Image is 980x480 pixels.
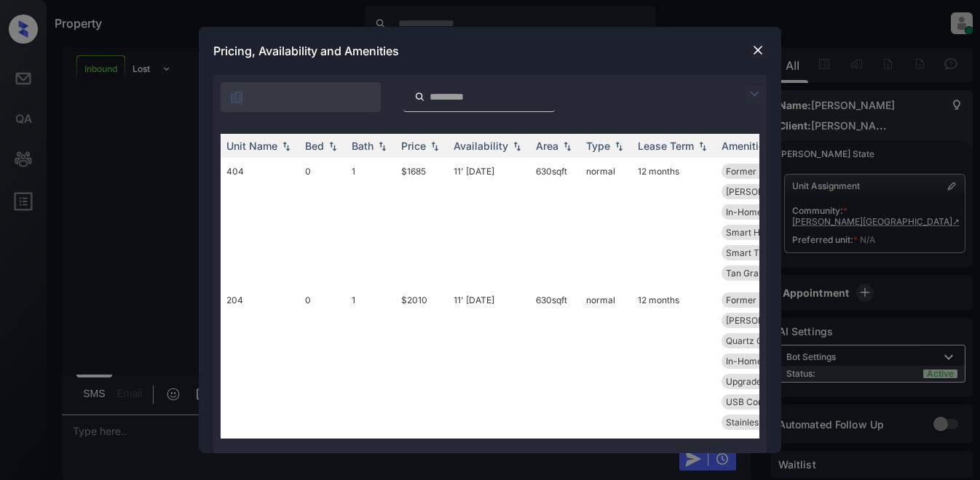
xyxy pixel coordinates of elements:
[632,287,716,436] td: 12 months
[448,158,530,287] td: 11' [DATE]
[299,287,346,436] td: 0
[414,90,425,103] img: icon-zuma
[454,140,508,152] div: Availability
[726,417,793,428] span: Stainless Steel...
[726,396,802,407] span: USB Compatible ...
[395,158,448,287] td: $1685
[726,295,807,305] span: Former Mgmt Ren...
[395,287,448,436] td: $2010
[726,207,805,217] span: In-Home Washer ...
[530,158,580,287] td: 630 sqft
[726,268,799,279] span: Tan Granite Cou...
[375,141,390,151] img: sorting
[726,376,798,387] span: Upgrades: Studi...
[726,335,799,346] span: Quartz Countert...
[530,287,580,436] td: 630 sqft
[221,158,299,287] td: 404
[726,356,805,367] span: In-Home Washer ...
[226,140,277,152] div: Unit Name
[448,287,530,436] td: 11' [DATE]
[638,140,694,152] div: Lease Term
[229,90,244,105] img: icon-zuma
[221,287,299,436] td: 204
[346,158,395,287] td: 1
[612,141,626,151] img: sorting
[726,227,801,238] span: Smart Home Lock
[632,158,716,287] td: 12 months
[726,166,807,177] span: Former Mgmt Ren...
[299,158,346,287] td: 0
[695,141,710,151] img: sorting
[580,158,632,287] td: normal
[352,140,374,152] div: Bath
[722,140,770,152] div: Amenities
[199,27,781,75] div: Pricing, Availability and Amenities
[580,287,632,436] td: normal
[510,141,524,151] img: sorting
[279,141,293,151] img: sorting
[427,141,442,151] img: sorting
[536,140,558,152] div: Area
[325,141,340,151] img: sorting
[586,140,610,152] div: Type
[746,85,763,103] img: icon-zuma
[726,186,803,197] span: [PERSON_NAME]...
[346,287,395,436] td: 1
[401,140,426,152] div: Price
[305,140,324,152] div: Bed
[726,315,803,326] span: [PERSON_NAME]...
[560,141,574,151] img: sorting
[726,247,805,258] span: Smart Thermosta...
[751,43,765,57] img: close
